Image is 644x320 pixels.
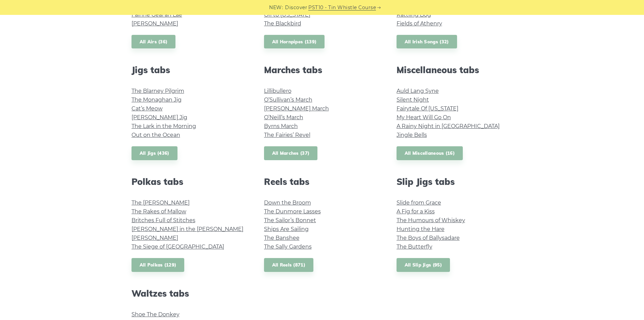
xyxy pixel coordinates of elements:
[264,105,329,112] a: [PERSON_NAME] March
[397,243,432,250] a: The Butterfly
[132,146,177,160] a: All Jigs (436)
[132,35,176,49] a: All Airs (36)
[132,311,180,318] a: Shoe The Donkey
[132,132,180,138] a: Out on the Ocean
[132,243,224,250] a: The Siege of [GEOGRAPHIC_DATA]
[397,199,441,206] a: Slide from Grace
[264,123,298,129] a: Byrns March
[264,88,291,94] a: Lillibullero
[132,217,195,223] a: Britches Full of Stitches
[132,105,163,112] a: Cat’s Meow
[132,88,184,94] a: The Blarney Pilgrim
[264,65,380,75] h2: Marches tabs
[397,217,465,223] a: The Humours of Whiskey
[264,176,380,187] h2: Reels tabs
[397,123,500,129] a: A Rainy Night in [GEOGRAPHIC_DATA]
[264,35,325,49] a: All Hornpipes (139)
[285,4,307,12] span: Discover
[132,258,185,272] a: All Polkas (129)
[397,97,429,103] a: Silent Night
[397,65,513,75] h2: Miscellaneous tabs
[132,288,248,299] h2: Waltzes tabs
[264,226,309,232] a: Ships Are Sailing
[132,65,248,75] h2: Jigs tabs
[397,258,450,272] a: All Slip Jigs (95)
[132,235,178,241] a: [PERSON_NAME]
[264,199,311,206] a: Down the Broom
[264,132,310,138] a: The Fairies’ Revel
[397,208,435,215] a: A Fig for a Kiss
[264,217,316,223] a: The Sailor’s Bonnet
[132,20,178,27] a: [PERSON_NAME]
[132,199,190,206] a: The [PERSON_NAME]
[132,97,182,103] a: The Monaghan Jig
[397,235,460,241] a: The Boys of Ballysadare
[264,243,312,250] a: The Sally Gardens
[264,235,300,241] a: The Banshee
[308,4,376,12] a: PST10 - Tin Whistle Course
[397,226,445,232] a: Hunting the Hare
[132,123,196,129] a: The Lark in the Morning
[264,146,318,160] a: All Marches (37)
[264,97,312,103] a: O’Sullivan’s March
[269,4,283,12] span: NEW:
[397,12,431,18] a: Rattling Bog
[132,208,186,215] a: The Rakes of Mallow
[397,132,427,138] a: Jingle Bells
[264,208,321,215] a: The Dunmore Lasses
[397,146,463,160] a: All Miscellaneous (16)
[264,20,301,27] a: The Blackbird
[397,114,451,121] a: My Heart Will Go On
[132,176,248,187] h2: Polkas tabs
[264,258,314,272] a: All Reels (871)
[397,105,458,112] a: Fairytale Of [US_STATE]
[397,176,513,187] h2: Slip Jigs tabs
[397,35,457,49] a: All Irish Songs (32)
[264,114,303,121] a: O’Neill’s March
[132,226,243,232] a: [PERSON_NAME] in the [PERSON_NAME]
[132,12,182,18] a: Fáinne Geal an Lae
[397,20,442,27] a: Fields of Athenry
[397,88,439,94] a: Auld Lang Syne
[132,114,187,121] a: [PERSON_NAME] Jig
[264,12,310,18] a: Off to [US_STATE]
